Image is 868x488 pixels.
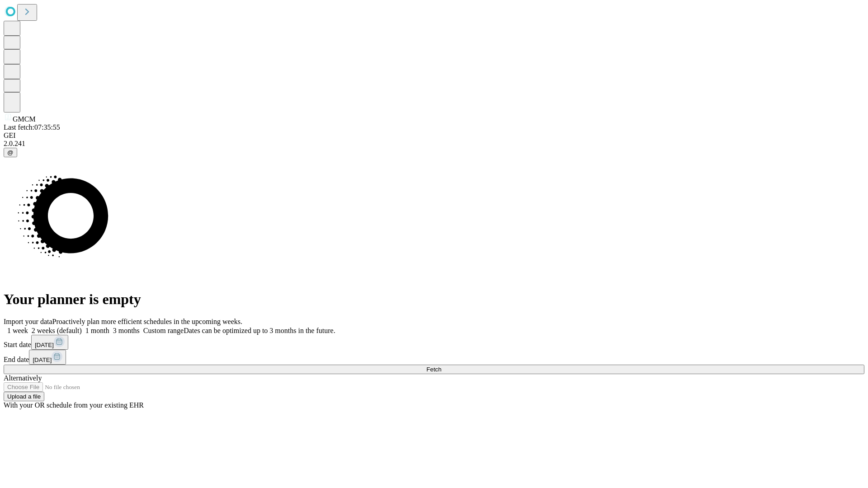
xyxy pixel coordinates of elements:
[31,335,68,350] button: [DATE]
[35,342,54,348] span: [DATE]
[4,350,864,365] div: End date
[426,366,441,373] span: Fetch
[33,357,52,363] span: [DATE]
[7,149,14,156] span: @
[52,318,242,325] span: Proactively plan more efficient schedules in the upcoming weeks.
[4,148,17,157] button: @
[4,392,44,401] button: Upload a file
[13,115,36,123] span: GMCM
[4,401,144,409] span: With your OR schedule from your existing EHR
[29,350,66,365] button: [DATE]
[143,327,184,334] span: Custom range
[4,365,864,374] button: Fetch
[85,327,109,334] span: 1 month
[4,318,52,325] span: Import your data
[4,140,864,148] div: 2.0.241
[7,327,28,334] span: 1 week
[4,131,864,140] div: GEI
[4,374,42,382] span: Alternatively
[113,327,140,334] span: 3 months
[32,327,82,334] span: 2 weeks (default)
[184,327,335,334] span: Dates can be optimized up to 3 months in the future.
[4,123,60,131] span: Last fetch: 07:35:55
[4,291,864,308] h1: Your planner is empty
[4,335,864,350] div: Start date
